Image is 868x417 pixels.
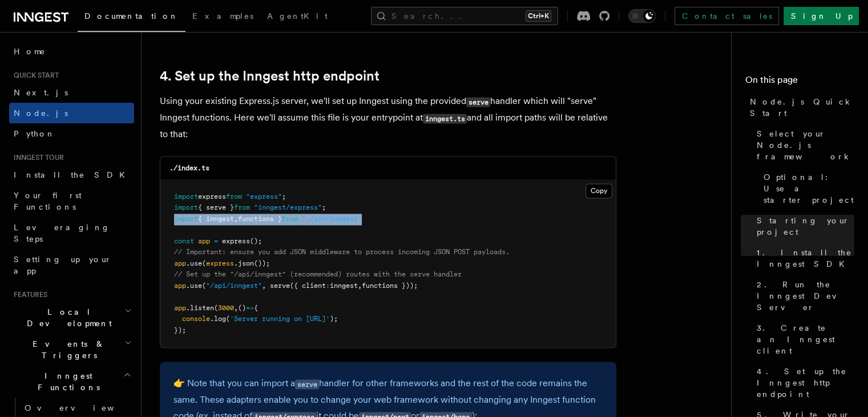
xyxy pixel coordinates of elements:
span: console [182,315,210,323]
span: 1. Install the Inngest SDK [757,247,854,270]
span: from [226,193,242,201]
a: Contact sales [675,7,779,25]
code: serve [295,379,319,389]
span: from [282,215,298,223]
span: Examples [192,11,253,21]
span: app [174,259,186,267]
span: Overview [25,403,142,412]
span: import [174,215,198,223]
span: Setting up your app [14,255,112,275]
span: functions })); [362,282,418,290]
code: ./index.ts [169,164,209,172]
span: "/api/inngest" [206,282,262,290]
button: Events & Triggers [9,334,134,366]
span: { [254,304,258,312]
a: Home [9,41,134,62]
span: inngest [330,282,358,290]
span: "express" [246,193,282,201]
span: const [174,237,194,245]
span: Inngest Functions [9,370,123,393]
a: Sign Up [784,7,859,25]
a: Setting up your app [9,249,134,281]
span: = [214,237,218,245]
span: Inngest tour [9,153,64,162]
span: , [234,304,238,312]
a: Node.js Quick Start [745,91,854,123]
a: Python [9,123,134,144]
button: Search...Ctrl+K [371,7,558,25]
span: , [262,282,266,290]
span: app [174,282,186,290]
button: Local Development [9,302,134,334]
a: Your first Functions [9,185,134,217]
span: ()); [254,259,270,267]
span: app [174,304,186,312]
span: .json [234,259,254,267]
span: Install the SDK [14,170,132,179]
span: .log [210,315,226,323]
span: ( [226,315,230,323]
a: 4. Set up the Inngest http endpoint [160,68,380,84]
span: ( [202,259,206,267]
span: functions } [238,215,282,223]
span: import [174,193,198,201]
span: , [234,215,238,223]
span: : [326,282,330,290]
span: () [238,304,246,312]
span: from [234,203,250,211]
span: AgentKit [267,11,328,21]
span: Starting your project [757,215,854,238]
span: Features [9,290,47,299]
span: ({ client [290,282,326,290]
button: Copy [586,183,612,198]
span: , [358,282,362,290]
span: ; [322,203,326,211]
span: Python [14,129,55,138]
span: Optional: Use a starter project [764,171,854,206]
span: 3. Create an Inngest client [757,322,854,356]
span: => [246,304,254,312]
kbd: Ctrl+K [526,10,551,22]
a: Node.js [9,103,134,123]
span: ( [202,282,206,290]
span: ; [282,193,286,201]
span: Documentation [84,11,179,21]
span: ); [330,315,338,323]
a: Leveraging Steps [9,217,134,249]
a: Select your Node.js framework [752,123,854,167]
span: (); [250,237,262,245]
span: "./src/inngest" [302,215,362,223]
span: serve [270,282,290,290]
a: Examples [185,3,260,31]
span: Node.js Quick Start [750,96,854,119]
h4: On this page [745,73,854,91]
span: { serve } [198,203,234,211]
span: Your first Functions [14,191,82,211]
span: { inngest [198,215,234,223]
span: Local Development [9,306,124,329]
code: serve [466,97,490,107]
span: express [206,259,234,267]
span: Next.js [14,88,68,97]
span: .use [186,259,202,267]
span: Events & Triggers [9,338,124,361]
span: .use [186,282,202,290]
span: 3000 [218,304,234,312]
button: Inngest Functions [9,366,134,398]
a: serve [295,378,319,388]
span: import [174,203,198,211]
a: Starting your project [752,210,854,242]
a: 2. Run the Inngest Dev Server [752,274,854,318]
span: express [198,193,226,201]
span: 2. Run the Inngest Dev Server [757,279,854,313]
span: app [198,237,210,245]
a: Next.js [9,82,134,103]
span: ( [214,304,218,312]
span: // Important: ensure you add JSON middleware to process incoming JSON POST payloads. [174,248,510,256]
a: Documentation [78,3,185,32]
a: 1. Install the Inngest SDK [752,242,854,274]
span: "inngest/express" [254,203,322,211]
a: Optional: Use a starter project [759,167,854,210]
span: Quick start [9,71,59,80]
a: 3. Create an Inngest client [752,318,854,361]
